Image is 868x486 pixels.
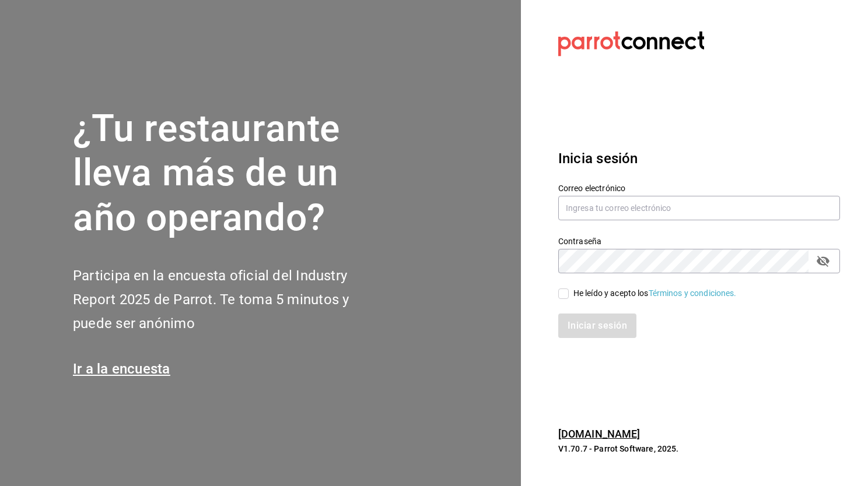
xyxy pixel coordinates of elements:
[813,251,833,271] button: passwordField
[558,237,840,245] label: Contraseña
[73,107,388,241] h1: ¿Tu restaurante lleva más de un año operando?
[649,288,737,298] a: Términos y condiciones.
[558,428,640,440] a: [DOMAIN_NAME]
[558,196,840,220] input: Ingresa tu correo electrónico
[558,148,840,169] h3: Inicia sesión
[558,443,840,455] p: V1.70.7 - Parrot Software, 2025.
[558,184,840,192] label: Correo electrónico
[73,264,388,335] h2: Participa en la encuesta oficial del Industry Report 2025 de Parrot. Te toma 5 minutos y puede se...
[573,287,737,300] div: He leído y acepto los
[73,361,170,377] a: Ir a la encuesta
